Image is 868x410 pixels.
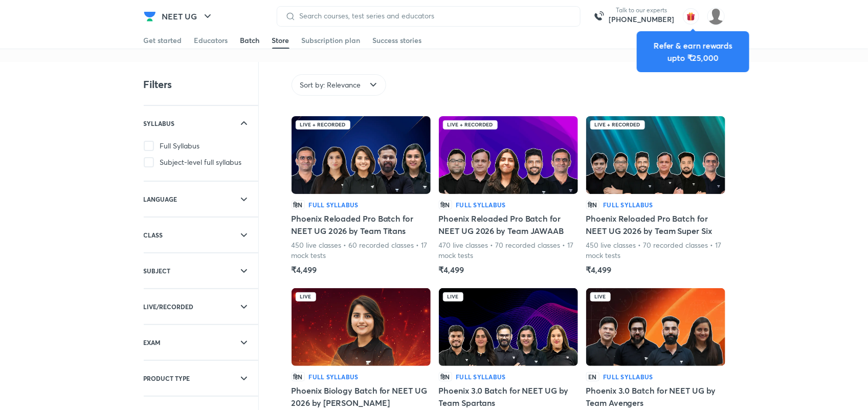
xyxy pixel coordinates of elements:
p: Talk to our experts [609,6,675,14]
a: Success stories [373,32,422,49]
h6: SYLLABUS [144,118,175,128]
p: EN [586,372,599,381]
p: 470 live classes • 70 recorded classes • 17 mock tests [439,240,578,261]
h6: Full Syllabus [309,372,359,381]
span: Sort by: Relevance [300,80,361,90]
div: Get started [144,35,182,46]
h6: CLASS [144,230,163,240]
img: Company Logo [144,10,156,23]
img: Batch Thumbnail [292,288,431,366]
div: Batch [240,35,260,46]
h6: EXAM [144,337,161,348]
h6: PRODUCT TYPE [144,373,190,383]
h6: Full Syllabus [456,372,506,381]
img: Batch Thumbnail [439,116,578,194]
div: Live + Recorded [590,120,645,130]
h5: ₹4,499 [292,264,317,276]
div: Success stories [373,35,422,46]
a: Subscription plan [302,32,361,49]
div: Subscription plan [302,35,361,46]
h4: Filters [144,78,172,91]
div: Live [296,292,316,301]
h5: Phoenix 3.0 Batch for NEET UG by Team Spartans [439,384,578,409]
div: Live [443,292,463,301]
h5: Phoenix Reloaded Pro Batch for NEET UG 2026 by Team Titans [292,212,431,237]
a: Get started [144,32,182,49]
img: Batch Thumbnail [586,116,725,194]
h5: Phoenix Reloaded Pro Batch for NEET UG 2026 by Team Super Six [586,212,725,237]
h5: ₹4,499 [586,264,612,276]
h6: Full Syllabus [604,200,653,209]
div: Live + Recorded [296,120,350,130]
span: Subject-level full syllabus [160,157,242,167]
h6: Full Syllabus [604,372,653,381]
p: हिN [292,372,305,381]
h5: Phoenix Biology Batch for NEET UG 2026 by [PERSON_NAME] [292,384,431,409]
img: avatar [683,8,699,25]
img: Batch Thumbnail [292,116,431,194]
img: shilakha [707,8,725,25]
p: हिN [292,200,305,209]
div: Live [590,292,611,301]
div: Store [272,35,290,46]
h6: Full Syllabus [456,200,506,209]
h5: Phoenix Reloaded Pro Batch for NEET UG 2026 by Team JAWAAB [439,212,578,237]
input: Search courses, test series and educators [296,12,572,20]
p: 450 live classes • 60 recorded classes • 17 mock tests [292,240,431,261]
img: Batch Thumbnail [439,288,578,366]
div: Refer & earn rewards upto ₹25,000 [645,39,741,64]
div: Live + Recorded [443,120,498,130]
span: Full Syllabus [160,141,200,151]
h6: LANGUAGE [144,194,177,204]
a: Batch [240,32,260,49]
h6: Full Syllabus [309,200,359,209]
p: हिN [439,200,452,209]
a: Educators [194,32,228,49]
img: Batch Thumbnail [586,288,725,366]
a: Store [272,32,290,49]
img: call-us [589,6,609,27]
p: हिN [439,372,452,381]
p: हिN [586,200,599,209]
h6: SUBJECT [144,266,171,276]
a: [PHONE_NUMBER] [609,14,675,25]
div: Educators [194,35,228,46]
h5: ₹4,499 [439,264,464,276]
h5: Phoenix 3.0 Batch for NEET UG by Team Avengers [586,384,725,409]
h6: LIVE/RECORDED [144,301,194,312]
p: 450 live classes • 70 recorded classes • 17 mock tests [586,240,725,261]
button: NEET UG [156,6,220,27]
